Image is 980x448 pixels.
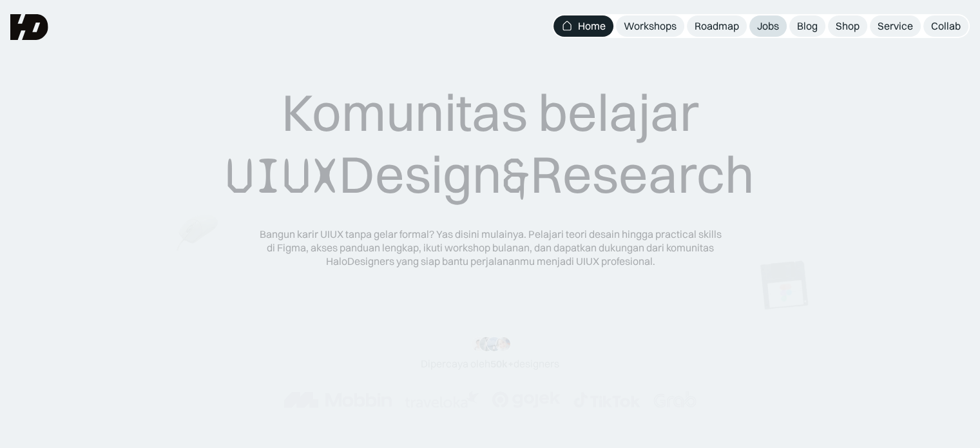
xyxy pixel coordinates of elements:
[226,145,339,207] span: UIUX
[502,145,530,207] span: &
[578,19,606,33] div: Home
[757,19,779,33] div: Jobs
[421,357,559,371] div: Dipercaya oleh designers
[797,19,818,33] div: Blog
[624,19,677,33] div: Workshops
[878,19,913,33] div: Service
[870,15,921,37] a: Service
[789,15,825,37] a: Blog
[931,19,961,33] div: Collab
[695,19,739,33] div: Roadmap
[749,15,787,37] a: Jobs
[258,228,722,268] div: Bangun karir UIUX tanpa gelar formal? Yas disini mulainya. Pelajari teori desain hingga practical...
[616,15,684,37] a: Workshops
[490,357,514,370] span: 50k+
[553,15,613,37] a: Home
[687,15,747,37] a: Roadmap
[226,81,754,207] div: Komunitas belajar Design Research
[923,15,968,37] a: Collab
[836,19,860,33] div: Shop
[828,15,867,37] a: Shop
